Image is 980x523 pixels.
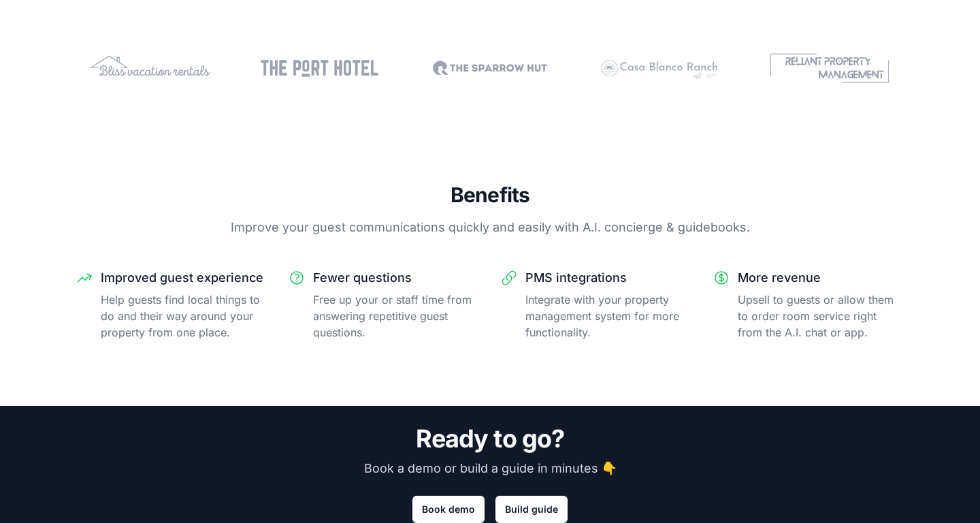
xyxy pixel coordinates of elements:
p: More revenue [738,270,904,286]
p: Improve your guest communications quickly and easily with A.I. concierge & guidebooks. [229,218,751,237]
img: Transistor [599,52,721,84]
a: Book demo [412,496,485,523]
img: Bliss [89,52,212,84]
dd: Integrate with your property management system for more functionality. [525,291,691,340]
dd: Upsell to guests or allow them to order room service right from the A.I. chat or app. [738,291,904,340]
dd: Help guests find local things to do and their way around your property from one place. [101,291,267,340]
img: StaticKit [429,52,551,84]
p: Fewer questions [313,270,479,286]
h2: Benefits [229,183,751,207]
img: Port [259,52,381,84]
p: PMS integrations [525,270,691,286]
p: Improved guest experience [101,270,267,286]
dd: Free up your or staff time from answering repetitive guest questions. [313,291,479,340]
a: Build guide [495,496,568,523]
h2: Ready to go? [261,425,719,452]
img: Workcation [768,52,891,84]
p: Book a demo or build a guide in minutes 👇 [294,458,686,479]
